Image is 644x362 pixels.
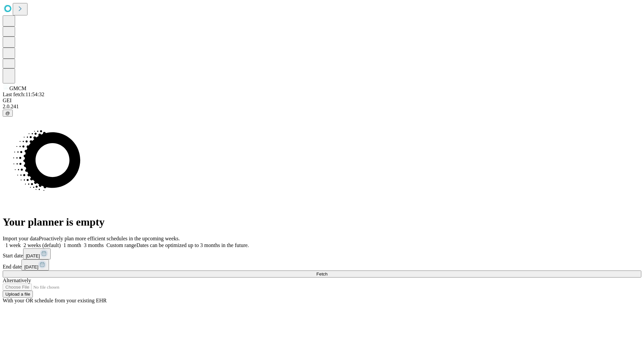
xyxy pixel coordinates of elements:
[21,259,49,270] button: [DATE]
[3,110,13,117] button: @
[3,298,107,303] span: With your OR schedule from your existing EHR
[84,242,104,248] span: 3 months
[3,259,641,270] div: End date
[3,236,39,241] span: Import your data
[26,253,40,258] span: [DATE]
[316,271,327,277] span: Fetch
[137,242,249,248] span: Dates can be optimized up to 3 months in the future.
[5,111,10,116] span: @
[3,92,44,97] span: Last fetch: 11:54:32
[23,248,51,259] button: [DATE]
[3,278,31,283] span: Alternatively
[23,242,61,248] span: 2 weeks (default)
[106,242,136,248] span: Custom range
[3,291,33,298] button: Upload a file
[24,264,38,269] span: [DATE]
[5,242,21,248] span: 1 week
[3,104,641,110] div: 2.0.241
[3,98,641,104] div: GEI
[3,270,641,278] button: Fetch
[3,248,641,259] div: Start date
[63,242,81,248] span: 1 month
[3,216,641,228] h1: Your planner is empty
[39,236,180,241] span: Proactively plan more efficient schedules in the upcoming weeks.
[9,85,26,91] span: GMCM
